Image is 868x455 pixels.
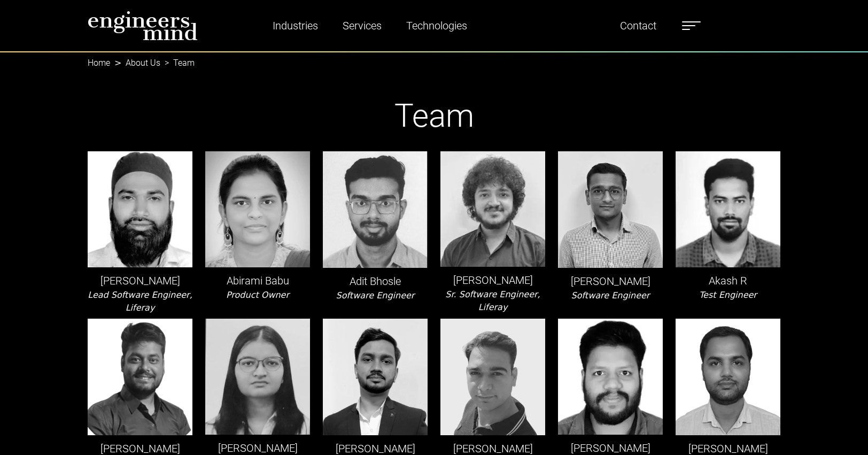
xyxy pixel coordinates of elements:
[205,151,310,267] img: leader-img
[160,57,195,70] li: Team
[88,151,192,267] img: leader-img
[440,151,545,267] img: leader-img
[558,151,663,268] img: leader-img
[88,273,192,289] p: [PERSON_NAME]
[323,319,428,435] img: leader-img
[336,290,415,300] i: Software Engineer
[445,289,540,312] i: Sr. Software Engineer, Liferay
[616,13,661,38] a: Contact
[88,58,110,68] a: Home
[268,13,322,38] a: Industries
[676,151,780,267] img: leader-img
[88,97,780,135] h1: Team
[338,13,386,38] a: Services
[440,319,545,435] img: leader-img
[558,319,663,435] img: leader-img
[205,319,310,434] img: leader-img
[205,273,310,289] p: Abirami Babu
[571,290,650,300] i: Software Engineer
[88,11,198,41] img: logo
[676,273,780,289] p: Akash R
[226,290,289,300] i: Product Owner
[699,290,757,300] i: Test Engineer
[323,273,428,289] p: Adit Bhosle
[88,319,192,435] img: leader-img
[88,290,192,313] i: Lead Software Engineer, Liferay
[402,13,471,38] a: Technologies
[676,319,780,435] img: leader-img
[88,51,780,64] nav: breadcrumb
[440,272,545,288] p: [PERSON_NAME]
[558,273,663,289] p: [PERSON_NAME]
[126,58,160,68] a: About Us
[323,151,428,267] img: leader-img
